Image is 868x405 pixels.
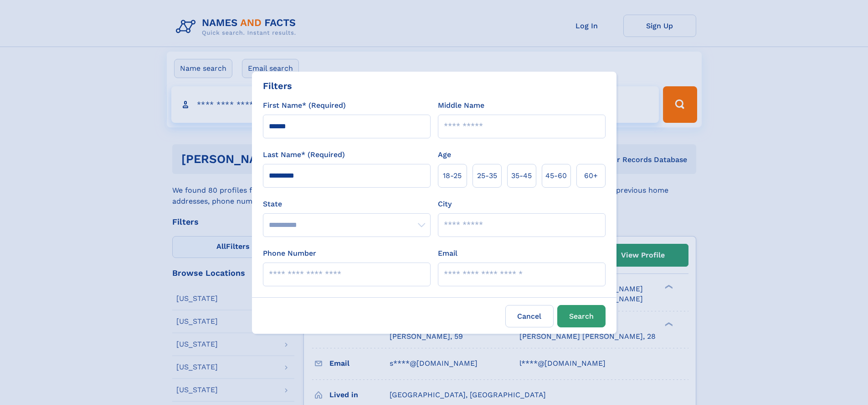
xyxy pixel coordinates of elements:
[438,248,457,259] label: Email
[263,248,316,259] label: Phone Number
[438,149,451,160] label: Age
[263,79,292,93] div: Filters
[584,170,598,181] span: 60+
[505,305,554,327] label: Cancel
[438,100,484,111] label: Middle Name
[443,170,462,181] span: 18‑25
[263,199,431,210] label: State
[477,170,497,181] span: 25‑35
[438,199,452,210] label: City
[511,170,532,181] span: 35‑45
[545,170,567,181] span: 45‑60
[557,305,606,327] button: Search
[263,100,346,111] label: First Name* (Required)
[263,149,345,160] label: Last Name* (Required)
